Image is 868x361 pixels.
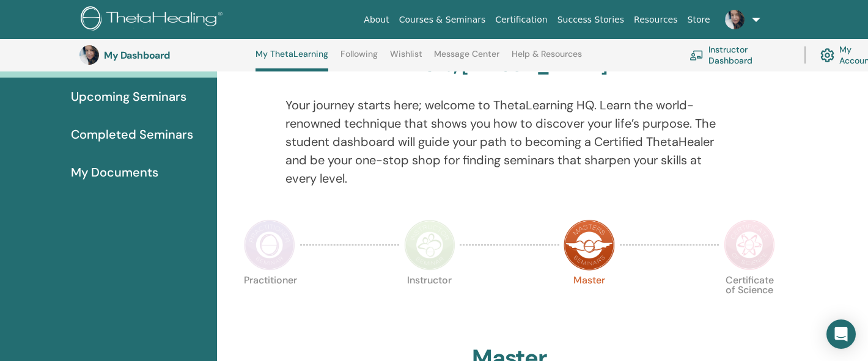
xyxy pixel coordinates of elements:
p: Certificate of Science [724,275,775,327]
span: Completed Seminars [71,125,193,144]
h3: Hello, [PERSON_NAME] [412,54,608,76]
a: Resources [629,9,683,31]
a: My ThetaLearning [256,49,328,71]
a: Certification [490,9,552,31]
img: Certificate of Science [724,219,775,271]
img: cog.svg [820,45,834,65]
img: default.jpg [725,10,745,29]
p: Practitioner [244,275,295,327]
p: Your journey starts here; welcome to ThetaLearning HQ. Learn the world-renowned technique that sh... [285,96,733,188]
img: Master [564,219,615,271]
p: Master [564,275,615,327]
a: Wishlist [390,49,422,68]
img: logo.png [81,6,227,34]
a: Message Center [434,49,499,68]
h3: My Dashboard [104,49,226,61]
span: My Documents [71,163,158,181]
a: Instructor Dashboard [690,42,790,68]
img: Practitioner [244,219,295,271]
a: About [359,9,394,31]
a: Help & Resources [512,49,582,68]
a: Store [683,9,715,31]
a: Courses & Seminars [394,9,491,31]
div: Open Intercom Messenger [826,319,856,349]
img: default.jpg [79,45,99,65]
img: chalkboard-teacher.svg [690,50,704,60]
a: Following [340,49,378,68]
a: Success Stories [553,9,629,31]
img: Instructor [404,219,455,271]
p: Instructor [404,275,455,327]
span: Upcoming Seminars [71,87,186,106]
